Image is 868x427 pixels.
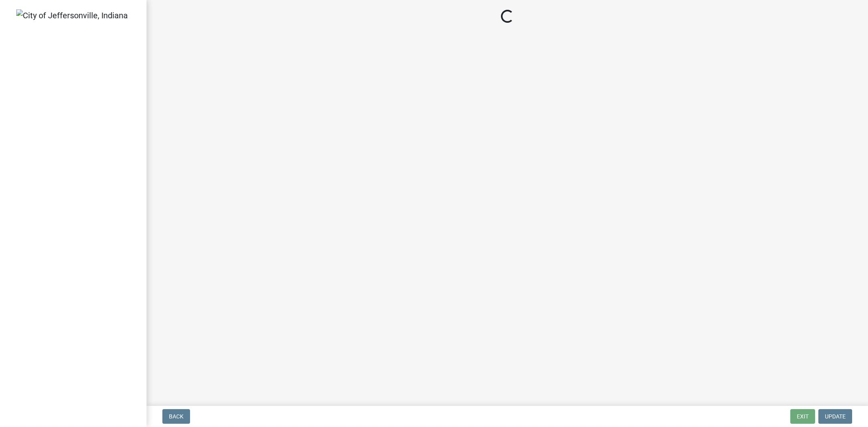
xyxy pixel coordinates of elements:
[16,9,128,22] img: City of Jeffersonville, Indiana
[790,409,815,424] button: Exit
[818,409,852,424] button: Update
[162,409,190,424] button: Back
[169,413,184,420] span: Back
[825,413,846,420] span: Update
